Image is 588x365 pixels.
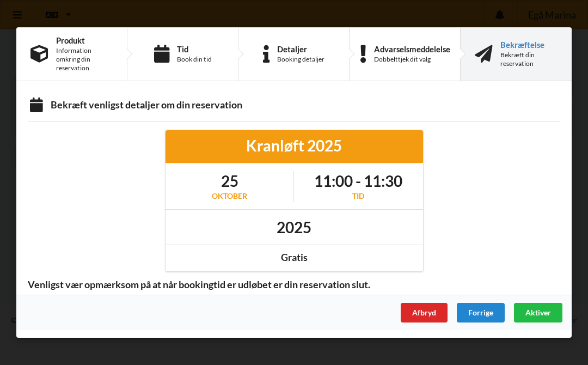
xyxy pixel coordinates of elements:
div: Forrige [457,303,505,323]
div: Advarselsmeddelelse [374,45,450,53]
div: Produkt [56,36,113,45]
span: Aktiver [525,308,551,317]
span: Venligst vær opmærksom på at når bookingtid er udløbet er din reservation slut. [20,278,378,291]
div: Tid [177,45,212,53]
h1: 11:00 - 11:30 [314,171,402,191]
div: Information omkring din reservation [56,46,113,72]
div: Booking detaljer [277,55,324,64]
div: Bekræft venligst detaljer om din reservation [28,99,560,113]
div: Bekræft din reservation [500,51,558,68]
div: Gratis [173,251,415,264]
div: oktober [212,191,247,202]
h1: 2025 [277,217,311,237]
div: Bekræftelse [500,40,558,49]
h1: 25 [212,171,247,191]
div: Dobbelttjek dit valg [374,55,450,64]
div: Detaljer [277,45,324,53]
div: Tid [314,191,402,202]
div: Afbryd [401,303,448,323]
div: Kranløft 2025 [173,136,415,155]
div: Book din tid [177,55,212,64]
